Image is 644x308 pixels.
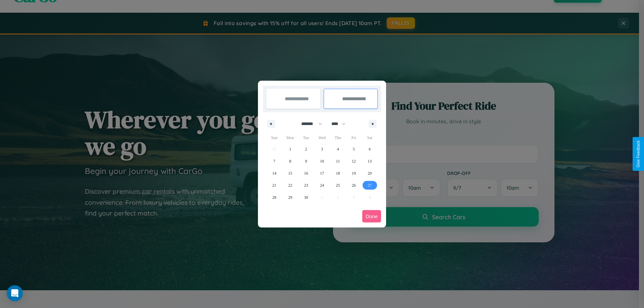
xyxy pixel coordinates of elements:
span: 8 [289,155,291,167]
button: 19 [346,167,362,179]
span: Fri [346,132,362,143]
span: 1 [289,143,291,155]
button: 10 [314,155,330,167]
button: 2 [298,143,314,155]
button: 13 [362,155,378,167]
button: 16 [298,167,314,179]
button: 25 [330,179,346,191]
button: 23 [298,179,314,191]
span: 12 [352,155,356,167]
span: 30 [304,191,308,203]
span: Wed [314,132,330,143]
span: 19 [352,167,356,179]
button: 21 [266,179,282,191]
span: 17 [320,167,324,179]
button: 29 [282,191,298,203]
span: 7 [273,155,275,167]
span: 6 [369,143,371,155]
span: 4 [337,143,339,155]
span: 25 [336,179,340,191]
span: Tue [298,132,314,143]
button: 6 [362,143,378,155]
button: 1 [282,143,298,155]
span: 10 [320,155,324,167]
button: 12 [346,155,362,167]
button: 15 [282,167,298,179]
span: 15 [288,167,292,179]
button: 27 [362,179,378,191]
button: 8 [282,155,298,167]
span: 21 [272,179,276,191]
button: 14 [266,167,282,179]
span: 16 [304,167,308,179]
button: 5 [346,143,362,155]
span: 27 [368,179,372,191]
span: 26 [352,179,356,191]
button: 20 [362,167,378,179]
button: 26 [346,179,362,191]
span: 2 [305,143,307,155]
button: 17 [314,167,330,179]
span: Sun [266,132,282,143]
span: Sat [362,132,378,143]
span: 3 [321,143,323,155]
span: 20 [368,167,372,179]
button: 18 [330,167,346,179]
button: 24 [314,179,330,191]
button: 28 [266,191,282,203]
span: 24 [320,179,324,191]
button: 4 [330,143,346,155]
button: 3 [314,143,330,155]
span: 5 [353,143,355,155]
span: 11 [336,155,340,167]
span: 13 [368,155,372,167]
span: 23 [304,179,308,191]
div: Open Intercom Messenger [7,285,23,301]
span: 9 [305,155,307,167]
button: 22 [282,179,298,191]
button: 11 [330,155,346,167]
span: 22 [288,179,292,191]
button: 30 [298,191,314,203]
span: 14 [272,167,276,179]
span: 18 [336,167,340,179]
span: Thu [330,132,346,143]
button: Done [362,210,381,223]
span: 28 [272,191,276,203]
button: 7 [266,155,282,167]
span: Mon [282,132,298,143]
span: 29 [288,191,292,203]
div: Give Feedback [636,140,641,168]
button: 9 [298,155,314,167]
